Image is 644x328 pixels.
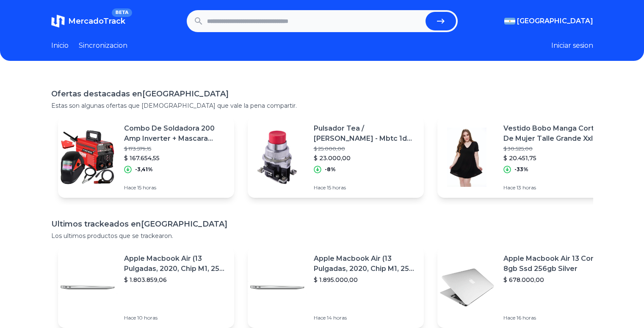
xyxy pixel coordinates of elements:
img: Featured image [437,128,497,187]
img: Argentina [504,18,515,25]
p: $ 20.451,75 [503,154,607,162]
img: MercadoTrack [51,14,65,28]
h1: Ultimos trackeados en [GEOGRAPHIC_DATA] [51,218,593,230]
p: Pulsador Tea / [PERSON_NAME] - Mbtc 1d (linea Blindada) [314,123,417,144]
p: $ 1.895.000,00 [314,276,417,284]
p: Hace 16 horas [503,314,607,321]
a: MercadoTrackBETA [51,14,125,28]
p: -8% [325,166,336,173]
p: -3,41% [135,166,153,173]
a: Inicio [51,41,69,51]
img: Featured image [437,258,497,317]
p: Hace 10 horas [124,314,227,321]
a: Sincronizacion [79,41,127,51]
a: Featured imageApple Macbook Air (13 Pulgadas, 2020, Chip M1, 256 Gb De Ssd, 8 Gb De Ram) - Plata$... [58,247,234,328]
p: Hace 14 horas [314,314,417,321]
p: Apple Macbook Air (13 Pulgadas, 2020, Chip M1, 256 Gb De Ssd, 8 Gb De Ram) - Plata [124,254,227,274]
p: $ 173.579,15 [124,145,227,152]
a: Featured imageApple Macbook Air (13 Pulgadas, 2020, Chip M1, 256 Gb De Ssd, 8 Gb De Ram) - Plata$... [248,247,424,328]
p: Combo De Soldadora 200 Amp Inverter + Mascara Fotosensible [124,123,227,144]
a: Featured imageCombo De Soldadora 200 Amp Inverter + Mascara Fotosensible$ 173.579,15$ 167.654,55-... [58,117,234,198]
p: $ 30.525,00 [503,145,607,152]
p: Hace 15 horas [124,184,227,191]
p: Hace 13 horas [503,184,607,191]
p: $ 1.803.859,06 [124,276,227,284]
p: Hace 15 horas [314,184,417,191]
p: Apple Macbook Air 13 Core I5 8gb Ssd 256gb Silver [503,254,607,274]
p: Los ultimos productos que se trackearon. [51,232,593,240]
a: Featured imagePulsador Tea / [PERSON_NAME] - Mbtc 1d (linea Blindada)$ 25.000,00$ 23.000,00-8%Hac... [248,117,424,198]
button: Iniciar sesion [551,41,593,51]
a: Featured imageVestido Bobo Manga Corta De Mujer Talle Grande Xxl-xxxl$ 30.525,00$ 20.451,75-33%Ha... [437,117,614,198]
p: Estas son algunas ofertas que [DEMOGRAPHIC_DATA] que vale la pena compartir. [51,101,593,110]
img: Featured image [248,128,307,187]
span: [GEOGRAPHIC_DATA] [517,16,593,26]
p: Apple Macbook Air (13 Pulgadas, 2020, Chip M1, 256 Gb De Ssd, 8 Gb De Ram) - Plata [314,254,417,274]
h1: Ofertas destacadas en [GEOGRAPHIC_DATA] [51,88,593,100]
p: Vestido Bobo Manga Corta De Mujer Talle Grande Xxl-xxxl [503,123,607,144]
p: $ 678.000,00 [503,276,607,284]
img: Featured image [58,128,117,187]
button: [GEOGRAPHIC_DATA] [504,16,593,26]
p: -33% [514,166,528,173]
img: Featured image [58,258,117,317]
span: BETA [112,8,132,17]
p: $ 23.000,00 [314,154,417,162]
p: $ 167.654,55 [124,154,227,162]
span: MercadoTrack [68,16,125,26]
p: $ 25.000,00 [314,145,417,152]
a: Featured imageApple Macbook Air 13 Core I5 8gb Ssd 256gb Silver$ 678.000,00Hace 16 horas [437,247,614,328]
img: Featured image [248,258,307,317]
